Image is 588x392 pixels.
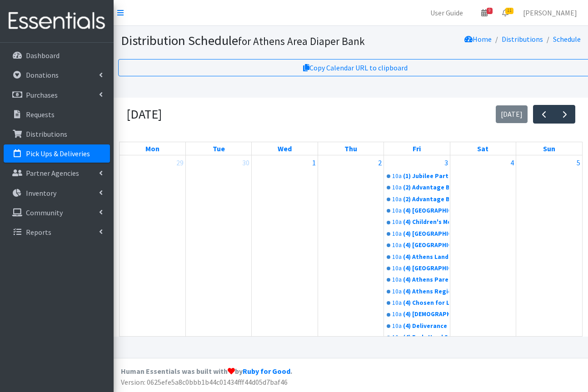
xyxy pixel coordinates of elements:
a: October 5, 2025 [575,155,582,170]
a: 10a(2) Advantage Behavioral Health Systems- Mixed Type: Sheltering subset (T1, 10s; 10ns) [385,194,448,205]
div: (4) Children's Medical Service ([MEDICAL_DATA], 75) [403,218,448,227]
button: Next month [554,105,575,124]
a: 10a(4) Athens Regional Library System (T1,20) [385,286,448,297]
a: Distributions [4,125,110,143]
a: Monday [144,142,161,155]
div: (1) Jubilee Partners (T1, 10) [403,172,448,181]
a: [PERSON_NAME] [516,4,584,22]
a: 11 [495,4,516,22]
div: (4) Deliverance [DEMOGRAPHIC_DATA] (T2, 40) [403,322,448,331]
div: (4) [GEOGRAPHIC_DATA]-Oconee CASA (T2, 40) [403,206,448,215]
a: Schedule [553,35,581,44]
a: 10a(4) Early Head Start CCSD (T4, 100) [385,332,448,343]
div: (4) [GEOGRAPHIC_DATA] Free Clinic-[PERSON_NAME][GEOGRAPHIC_DATA] (T1, 10) [403,241,448,250]
a: Requests [4,105,110,124]
div: 10a [392,322,402,331]
div: (4) [GEOGRAPHIC_DATA][DEMOGRAPHIC_DATA] ([MEDICAL_DATA],50) [403,229,448,238]
a: Home [464,35,492,44]
div: 10a [392,218,402,227]
a: Distributions [502,35,543,44]
p: Purchases [26,90,58,99]
div: 10a [392,229,402,238]
p: Distributions [26,129,67,139]
a: 10a(4) [GEOGRAPHIC_DATA] (T2, 30) [385,263,448,274]
a: Donations [4,66,110,84]
a: October 1, 2025 [310,155,318,170]
div: (4) Athens Land Trust (T1, 20) [403,253,448,262]
div: (2) Advantage Behavioral Health Systems- Mixed Type: Sheltering subset (T1, 10s; 10ns) [403,183,448,192]
a: 10a(4) Athens Parent Wellbeing (T2, 35) [385,274,448,285]
img: HumanEssentials [4,6,110,36]
a: 10a(4) [GEOGRAPHIC_DATA]-Oconee CASA (T2, 40) [385,205,448,216]
div: 10a [392,298,402,308]
a: 10a(2) Advantage Behavioral Health Systems- Mixed Type: Sheltering subset (T1, 10s; 10ns) [385,182,448,193]
strong: Human Essentials was built with by . [121,367,292,376]
div: (4) Athens Parent Wellbeing (T2, 35) [403,275,448,284]
div: (4) [GEOGRAPHIC_DATA] (T2, 30) [403,264,448,273]
a: Thursday [343,142,359,155]
div: (4) [DEMOGRAPHIC_DATA] (T2,40) [403,310,448,319]
a: 10a(4) [GEOGRAPHIC_DATA] Free Clinic-[PERSON_NAME][GEOGRAPHIC_DATA] (T1, 10) [385,240,448,251]
div: 10a [392,183,402,192]
div: 10a [392,264,402,273]
div: 10a [392,195,402,204]
div: 10a [392,287,402,296]
p: Dashboard [26,51,60,60]
a: Saturday [475,142,490,155]
div: (4) Chosen for Life ([MEDICAL_DATA], 65) [403,298,448,308]
a: Sunday [541,142,557,155]
p: Inventory [26,189,56,198]
button: Previous month [533,105,554,124]
a: 10a(1) Jubilee Partners (T1, 10) [385,171,448,182]
div: 10a [392,275,402,284]
div: 10a [392,253,402,262]
a: September 29, 2025 [174,155,185,170]
div: (4) Early Head Start CCSD (T4, 100) [403,333,448,342]
a: Pick Ups & Deliveries [4,144,110,163]
span: 9 [487,8,493,14]
p: Community [26,208,63,217]
a: 10a(4) [GEOGRAPHIC_DATA][DEMOGRAPHIC_DATA] ([MEDICAL_DATA],50) [385,228,448,239]
a: September 30, 2025 [240,155,251,170]
p: Pick Ups & Deliveries [26,149,90,158]
div: 10a [392,206,402,215]
a: 10a(4) Deliverance [DEMOGRAPHIC_DATA] (T2, 40) [385,321,448,332]
a: October 3, 2025 [443,155,450,170]
a: Dashboard [4,46,110,65]
a: October 2, 2025 [376,155,384,170]
a: 10a(4) [DEMOGRAPHIC_DATA] (T2,40) [385,309,448,320]
div: 10a [392,241,402,250]
a: October 4, 2025 [508,155,516,170]
button: [DATE] [496,105,528,123]
span: Version: 0625efe5a8c0bbb1b44c01434fff44d05d7baf46 [121,377,288,387]
a: Partner Agencies [4,164,110,182]
p: Partner Agencies [26,169,79,178]
a: 10a(4) Athens Land Trust (T1, 20) [385,252,448,263]
small: for Athens Area Diaper Bank [238,35,365,48]
a: Reports [4,223,110,241]
a: Ruby for Good [243,367,290,376]
p: Reports [26,228,51,237]
a: 10a(4) Chosen for Life ([MEDICAL_DATA], 65) [385,298,448,308]
a: 9 [474,4,495,22]
div: (2) Advantage Behavioral Health Systems- Mixed Type: Sheltering subset (T1, 10s; 10ns) [403,195,448,204]
div: 10a [392,172,402,181]
a: Friday [411,142,423,155]
a: User Guide [423,4,470,22]
a: Wednesday [276,142,294,155]
div: 10a [392,333,402,342]
p: Requests [26,110,55,119]
div: (4) Athens Regional Library System (T1,20) [403,287,448,296]
p: Donations [26,70,59,79]
a: 10a(4) Children's Medical Service ([MEDICAL_DATA], 75) [385,217,448,228]
h2: [DATE] [126,107,162,122]
h1: Distribution Schedule [121,33,387,49]
a: Community [4,203,110,222]
a: Purchases [4,86,110,104]
span: 11 [505,8,513,14]
a: Tuesday [211,142,227,155]
a: Inventory [4,184,110,202]
div: 10a [392,310,402,319]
